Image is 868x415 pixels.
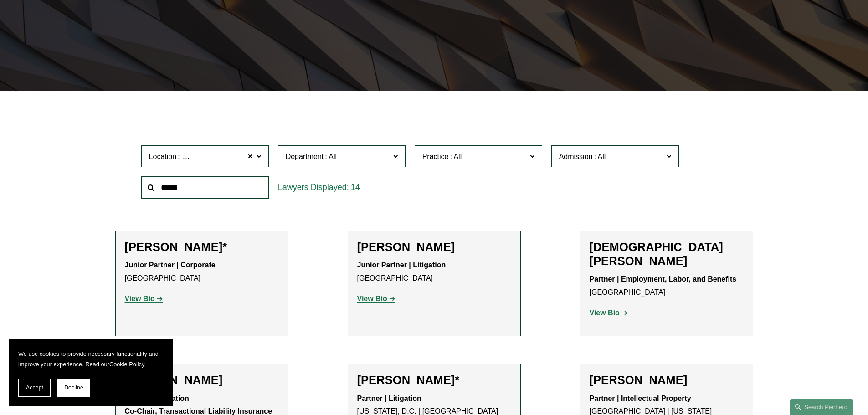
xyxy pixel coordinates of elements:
[149,153,177,160] span: Location
[357,295,387,302] strong: View Bio
[109,361,144,368] a: Cookie Policy
[590,373,744,387] h2: [PERSON_NAME]
[590,395,691,402] strong: Partner | Intellectual Property
[357,373,511,387] h2: [PERSON_NAME]*
[357,261,446,269] strong: Junior Partner | Litigation
[357,259,511,285] p: [GEOGRAPHIC_DATA]
[57,379,90,397] button: Decline
[125,407,272,415] strong: Co-Chair, Transactional Liability Insurance
[125,373,279,387] h2: [PERSON_NAME]
[357,395,421,402] strong: Partner | Litigation
[590,273,744,299] p: [GEOGRAPHIC_DATA]
[357,240,511,254] h2: [PERSON_NAME]
[125,261,216,269] strong: Junior Partner | Corporate
[125,240,279,254] h2: [PERSON_NAME]*
[286,153,324,160] span: Department
[125,259,279,285] p: [GEOGRAPHIC_DATA]
[790,399,853,415] a: Search this site
[18,379,51,397] button: Accept
[64,384,83,391] span: Decline
[125,295,163,302] a: View Bio
[9,339,173,406] section: Cookie banner
[559,153,593,160] span: Admission
[18,348,164,369] p: We use cookies to provide necessary functionality and improve your experience. Read our .
[351,183,360,192] span: 14
[422,153,449,160] span: Practice
[357,295,395,302] a: View Bio
[590,275,737,283] strong: Partner | Employment, Labor, and Benefits
[125,295,155,302] strong: View Bio
[181,151,257,163] span: [GEOGRAPHIC_DATA]
[590,309,628,317] a: View Bio
[590,309,620,317] strong: View Bio
[26,384,43,391] span: Accept
[590,240,744,268] h2: [DEMOGRAPHIC_DATA][PERSON_NAME]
